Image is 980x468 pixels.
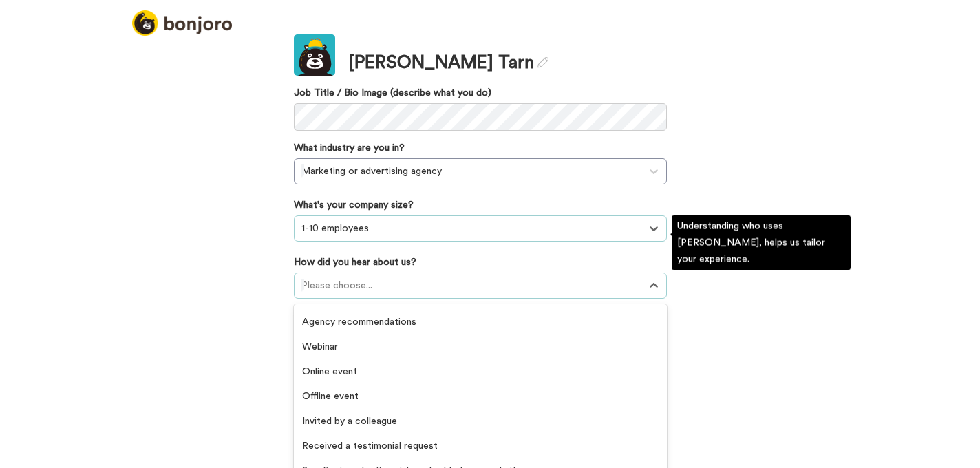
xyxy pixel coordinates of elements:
img: logo_full.png [132,10,232,36]
label: What industry are you in? [294,141,405,155]
label: Job Title / Bio Image (describe what you do) [294,86,667,100]
div: Online event [294,359,667,384]
label: What's your company size? [294,198,414,212]
label: How did you hear about us? [294,255,416,269]
div: Understanding who uses [PERSON_NAME], helps us tailor your experience. [672,215,851,270]
div: [PERSON_NAME] Tarn [349,50,548,76]
div: Received a testimonial request [294,434,667,458]
div: Webinar [294,334,667,359]
div: Invited by a colleague [294,409,667,434]
div: Offline event [294,384,667,409]
div: Agency recommendations [294,310,667,334]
